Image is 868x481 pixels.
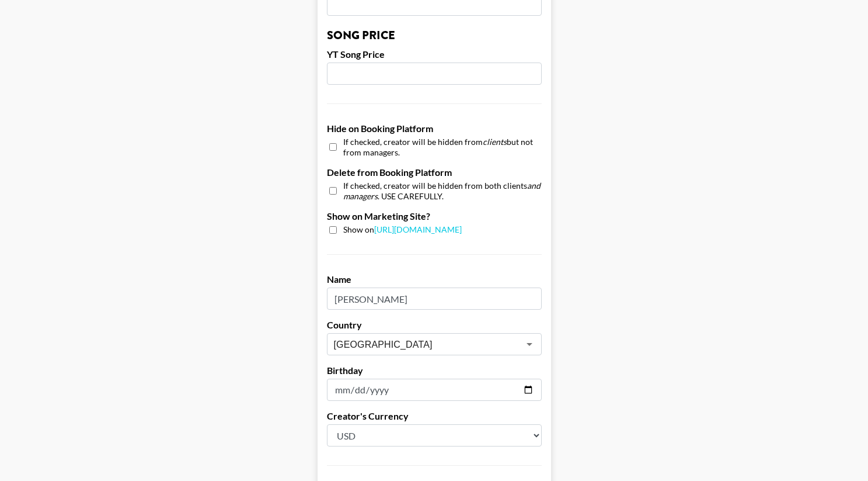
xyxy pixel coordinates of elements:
span: If checked, creator will be hidden from both clients . USE CAREFULLY. [343,181,542,201]
em: clients [483,137,507,147]
label: Creator's Currency [327,410,542,422]
button: Open [521,336,538,352]
label: Name [327,274,542,285]
a: [URL][DOMAIN_NAME] [374,224,462,234]
h3: Song Price [327,30,542,41]
span: If checked, creator will be hidden from but not from managers. [343,137,542,157]
label: Hide on Booking Platform [327,123,542,134]
span: Show on [343,224,462,236]
label: Show on Marketing Site? [327,210,542,222]
label: Country [327,319,542,331]
em: and managers [343,181,541,201]
label: Birthday [327,365,542,376]
label: Delete from Booking Platform [327,167,542,178]
label: YT Song Price [327,49,542,60]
